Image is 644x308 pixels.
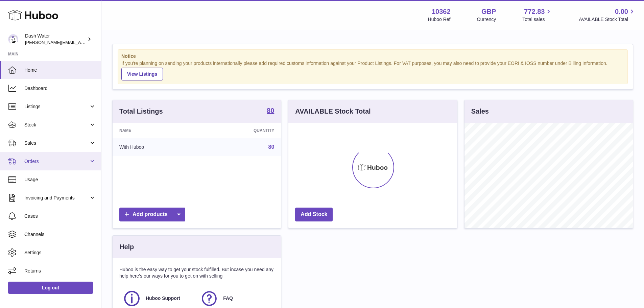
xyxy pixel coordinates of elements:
[524,7,545,16] span: 772.83
[113,123,201,138] th: Name
[8,282,93,294] a: Log out
[24,122,89,128] span: Stock
[615,7,628,16] span: 0.00
[24,103,89,110] span: Listings
[24,67,96,73] span: Home
[201,123,281,138] th: Quantity
[522,16,552,23] span: Total sales
[119,208,185,221] a: Add products
[24,195,89,201] span: Invoicing and Payments
[24,85,96,92] span: Dashboard
[471,107,489,116] h3: Sales
[119,107,163,116] h3: Total Listings
[24,231,96,238] span: Channels
[522,7,552,23] a: 772.83 Total sales
[267,107,274,115] a: 80
[113,138,201,156] td: With Huboo
[268,144,275,150] a: 80
[24,158,89,165] span: Orders
[24,268,96,274] span: Returns
[25,33,86,46] div: Dash Water
[267,107,274,114] strong: 80
[295,208,333,221] a: Add Stock
[25,40,136,45] span: [PERSON_NAME][EMAIL_ADDRESS][DOMAIN_NAME]
[24,140,89,146] span: Sales
[223,295,233,302] span: FAQ
[123,289,193,308] a: Huboo Support
[121,53,624,60] strong: Notice
[200,289,271,308] a: FAQ
[481,7,496,16] strong: GBP
[432,7,451,16] strong: 10362
[121,60,624,80] div: If you're planning on sending your products internationally please add required customs informati...
[295,107,371,116] h3: AVAILABLE Stock Total
[119,242,134,252] h3: Help
[24,176,96,183] span: Usage
[119,266,274,279] p: Huboo is the easy way to get your stock fulfilled. But incase you need any help here's our ways f...
[24,213,96,219] span: Cases
[146,295,180,302] span: Huboo Support
[428,16,451,23] div: Huboo Ref
[24,250,96,256] span: Settings
[579,7,636,23] a: 0.00 AVAILABLE Stock Total
[8,34,18,44] img: james@dash-water.com
[121,68,163,80] a: View Listings
[579,16,636,23] span: AVAILABLE Stock Total
[477,16,496,23] div: Currency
